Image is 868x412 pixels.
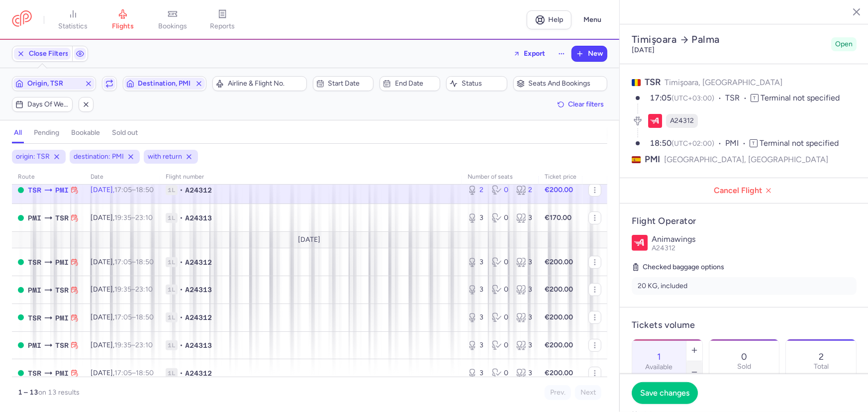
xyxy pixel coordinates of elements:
[741,352,747,362] p: 0
[210,22,235,31] span: reports
[166,285,178,295] span: 1L
[568,101,604,108] span: Clear filters
[751,94,759,102] span: T
[725,93,751,104] span: TSR
[114,186,154,194] span: –
[114,313,154,321] span: –
[166,257,178,267] span: 1L
[135,285,153,294] time: 23:10
[672,139,714,148] span: (UTC+02:00)
[114,341,131,349] time: 19:35
[180,340,183,350] span: •
[650,93,672,103] time: 17:05
[114,313,132,321] time: 17:05
[59,22,88,31] span: statistics
[185,185,212,195] span: A24312
[91,369,154,377] span: [DATE],
[549,16,564,23] span: Help
[55,257,69,268] span: PMI
[55,185,69,196] span: Son Sant Joan Airport, Palma, Spain
[539,170,582,185] th: Ticket price
[185,285,212,295] span: A24313
[114,258,154,266] span: –
[166,185,178,195] span: 1L
[158,22,187,31] span: bookings
[313,76,374,91] button: Start date
[148,152,182,162] span: with return
[645,77,661,88] span: TSR
[545,313,573,321] strong: €200.00
[507,46,552,62] button: Export
[468,213,484,223] div: 3
[632,261,857,273] h5: Checked baggage options
[492,185,508,195] div: 0
[462,80,503,88] span: Status
[524,50,545,57] span: Export
[114,369,132,377] time: 17:05
[632,382,698,404] button: Save changes
[545,285,573,294] strong: €200.00
[12,170,85,185] th: route
[632,215,857,227] h4: Flight Operator
[29,50,69,58] span: Close Filters
[545,186,573,194] strong: €200.00
[672,94,714,103] span: (UTC+03:00)
[468,340,484,350] div: 3
[34,128,59,137] h4: pending
[468,257,484,267] div: 3
[114,285,153,294] span: –
[468,312,484,322] div: 3
[380,76,440,91] button: End date
[114,341,153,349] span: –
[750,139,758,147] span: T
[492,368,508,378] div: 0
[513,76,608,91] button: Seats and bookings
[48,9,98,31] a: statistics
[18,388,38,397] strong: 1 – 13
[760,138,839,148] span: Terminal not specified
[12,76,96,91] button: Origin, TSR
[18,215,24,221] span: OPEN
[645,363,673,371] label: Available
[55,340,69,351] span: TSR
[462,170,539,185] th: number of seats
[516,312,533,322] div: 3
[38,388,80,397] span: on 13 results
[28,340,41,351] span: PMI
[664,153,828,166] span: [GEOGRAPHIC_DATA], [GEOGRAPHIC_DATA]
[136,186,154,194] time: 18:50
[91,341,153,349] span: [DATE],
[545,369,573,377] strong: €200.00
[136,258,154,266] time: 18:50
[228,80,303,88] span: Airline & Flight No.
[12,97,73,112] button: Days of week
[632,33,827,46] h2: Timişoara Palma
[91,313,154,321] span: [DATE],
[135,341,153,349] time: 23:10
[114,285,131,294] time: 19:35
[166,213,178,223] span: 1L
[588,50,603,58] span: New
[114,258,132,266] time: 17:05
[28,212,41,223] span: Son Sant Joan Airport, Palma, Spain
[18,187,24,193] span: OPEN
[446,76,507,91] button: Status
[98,9,148,31] a: flights
[148,9,197,31] a: bookings
[123,76,207,91] button: Destination, PMI
[468,285,484,295] div: 3
[112,128,138,137] h4: sold out
[298,236,321,244] span: [DATE]
[28,312,41,323] span: TSR
[835,39,853,49] span: Open
[572,46,607,61] button: New
[91,186,154,194] span: [DATE],
[468,185,484,195] div: 2
[575,385,601,400] button: Next
[554,97,607,112] button: Clear filters
[632,235,648,251] img: Animawings logo
[545,213,572,222] strong: €170.00
[640,389,689,398] span: Save changes
[632,319,857,331] h4: Tickets volume
[55,212,69,223] span: Timisoara (traian Vuia) International, Timişoara, Romania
